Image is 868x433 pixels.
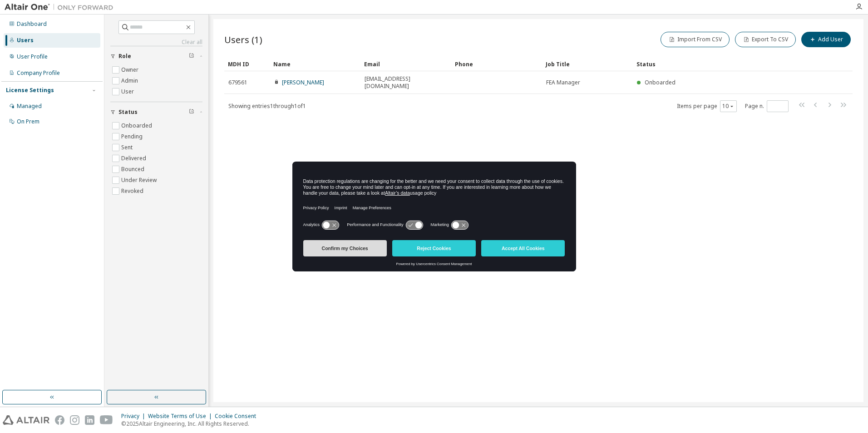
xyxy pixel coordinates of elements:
[100,415,113,425] img: youtube.svg
[17,20,47,28] div: Dashboard
[17,118,39,125] div: On Prem
[215,413,261,420] div: Cookie Consent
[121,131,144,142] label: Pending
[722,103,735,110] button: 10
[745,100,789,112] span: Page n.
[455,57,538,71] div: Phone
[148,413,215,420] div: Website Terms of Use
[110,102,202,122] button: Status
[3,415,49,425] img: altair_logo.svg
[17,69,60,77] div: Company Profile
[228,57,266,71] div: MDH ID
[121,420,261,428] p: © 2025 Altair Engineering, Inc. All Rights Reserved.
[121,64,140,75] label: Owner
[118,108,138,116] span: Status
[735,32,796,47] button: Export To CSV
[189,53,194,60] span: Clear filter
[121,86,136,97] label: User
[121,164,146,175] label: Bounced
[189,108,194,116] span: Clear filter
[17,37,34,44] div: Users
[17,103,42,110] div: Managed
[636,57,805,71] div: Status
[70,415,79,425] img: instagram.svg
[677,100,737,112] span: Items per page
[546,57,629,71] div: Job Title
[5,3,118,12] img: Altair One
[110,39,202,46] a: Clear all
[55,415,64,425] img: facebook.svg
[121,75,140,86] label: Admin
[121,186,145,197] label: Revoked
[118,53,131,60] span: Role
[645,79,676,86] span: Onboarded
[224,33,262,46] span: Users (1)
[6,87,54,94] div: License Settings
[121,153,148,164] label: Delivered
[121,175,158,186] label: Under Review
[273,57,357,71] div: Name
[282,79,324,86] a: [PERSON_NAME]
[121,413,148,420] div: Privacy
[85,415,94,425] img: linkedin.svg
[661,32,730,47] button: Import From CSV
[121,120,154,131] label: Onboarded
[546,79,580,86] span: FEA Manager
[365,75,447,90] span: [EMAIL_ADDRESS][DOMAIN_NAME]
[364,57,448,71] div: Email
[228,79,247,86] span: 679561
[801,32,851,47] button: Add User
[121,142,134,153] label: Sent
[110,46,202,66] button: Role
[17,53,48,60] div: User Profile
[228,102,306,110] span: Showing entries 1 through 1 of 1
